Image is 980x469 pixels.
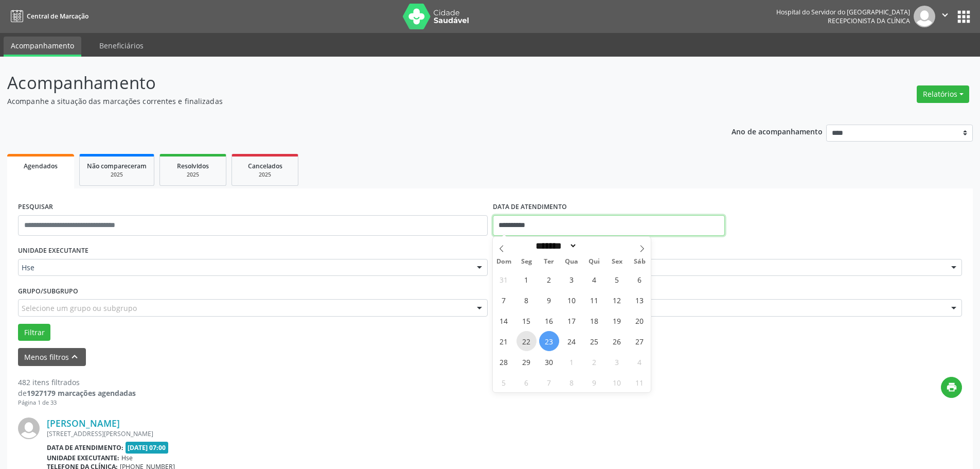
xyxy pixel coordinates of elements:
[516,310,537,331] span: Setembro 15, 2025
[494,310,514,331] span: Setembro 14, 2025
[494,372,514,392] span: Outubro 5, 2025
[496,263,941,273] span: Todos os profissionais
[27,388,136,398] strong: 1927179 marcações agendadas
[562,310,582,331] span: Setembro 17, 2025
[47,443,123,452] b: Data de atendimento:
[493,258,515,265] span: Dom
[538,258,560,265] span: Ter
[494,331,514,351] span: Setembro 21, 2025
[126,442,169,454] span: [DATE] 07:00
[18,324,50,341] button: Filtrar
[939,9,951,21] i: 
[18,199,53,215] label: PESQUISAR
[539,372,559,392] span: Outubro 7, 2025
[493,199,567,215] label: DATA DE ATENDIMENTO
[562,352,582,372] span: Outubro 1, 2025
[562,331,582,351] span: Setembro 24, 2025
[941,377,962,398] button: print
[828,16,910,25] span: Recepcionista da clínica
[562,372,582,392] span: Outubro 8, 2025
[7,8,88,25] a: Central de Marcação
[583,258,605,265] span: Qui
[917,85,969,103] button: Relatórios
[248,162,282,170] span: Cancelados
[18,398,136,407] div: Página 1 de 33
[539,310,559,331] span: Setembro 16, 2025
[24,162,58,170] span: Agendados
[955,8,973,26] button: apps
[494,352,514,372] span: Setembro 28, 2025
[914,6,935,27] img: img
[577,240,611,251] input: Year
[532,240,578,251] select: Month
[607,352,627,372] span: Outubro 3, 2025
[776,8,910,16] div: Hospital do Servidor do [GEOGRAPHIC_DATA]
[946,381,957,393] i: print
[27,12,88,21] span: Central de Marcação
[18,388,136,398] div: de
[584,331,604,351] span: Setembro 25, 2025
[584,352,604,372] span: Outubro 2, 2025
[630,372,650,392] span: Outubro 11, 2025
[562,269,582,289] span: Setembro 3, 2025
[18,348,86,366] button: Menos filtroskeyboard_arrow_up
[69,351,80,362] i: keyboard_arrow_up
[7,70,683,96] p: Acompanhamento
[516,269,537,289] span: Setembro 1, 2025
[607,331,627,351] span: Setembro 26, 2025
[18,418,40,439] img: img
[515,258,538,265] span: Seg
[607,310,627,331] span: Setembro 19, 2025
[177,162,209,170] span: Resolvidos
[732,125,823,137] p: Ano de acompanhamento
[239,171,291,179] div: 2025
[18,283,78,299] label: Grupo/Subgrupo
[516,352,537,372] span: Setembro 29, 2025
[539,331,559,351] span: Setembro 23, 2025
[494,269,514,289] span: Agosto 31, 2025
[22,263,467,273] span: Hse
[22,303,137,314] span: Selecione um grupo ou subgrupo
[539,290,559,310] span: Setembro 9, 2025
[584,269,604,289] span: Setembro 4, 2025
[607,269,627,289] span: Setembro 5, 2025
[539,269,559,289] span: Setembro 2, 2025
[18,377,136,388] div: 482 itens filtrados
[935,6,955,27] button: 
[18,243,88,259] label: UNIDADE EXECUTANTE
[630,269,650,289] span: Setembro 6, 2025
[47,418,120,429] a: [PERSON_NAME]
[630,290,650,310] span: Setembro 13, 2025
[7,96,683,107] p: Acompanhe a situação das marcações correntes e finalizadas
[630,331,650,351] span: Setembro 27, 2025
[516,290,537,310] span: Setembro 8, 2025
[516,372,537,392] span: Outubro 6, 2025
[92,37,151,55] a: Beneficiários
[539,352,559,372] span: Setembro 30, 2025
[47,429,808,438] div: [STREET_ADDRESS][PERSON_NAME]
[630,310,650,331] span: Setembro 20, 2025
[562,290,582,310] span: Setembro 10, 2025
[121,454,133,462] span: Hse
[47,454,119,462] b: Unidade executante:
[607,290,627,310] span: Setembro 12, 2025
[560,258,583,265] span: Qua
[584,372,604,392] span: Outubro 9, 2025
[630,352,650,372] span: Outubro 4, 2025
[584,310,604,331] span: Setembro 18, 2025
[628,258,651,265] span: Sáb
[516,331,537,351] span: Setembro 22, 2025
[87,171,147,179] div: 2025
[167,171,219,179] div: 2025
[4,37,81,57] a: Acompanhamento
[607,372,627,392] span: Outubro 10, 2025
[605,258,628,265] span: Sex
[494,290,514,310] span: Setembro 7, 2025
[87,162,147,170] span: Não compareceram
[584,290,604,310] span: Setembro 11, 2025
